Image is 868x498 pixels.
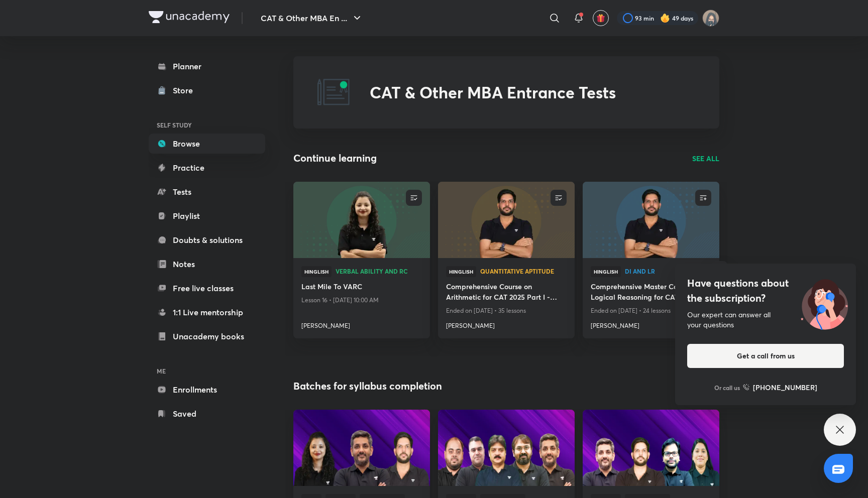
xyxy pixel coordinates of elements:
[437,409,576,486] img: Thumbnail
[149,254,265,274] a: Notes
[687,310,844,330] div: Our expert can answer all your questions
[625,268,711,274] span: DI and LR
[149,362,265,380] h6: ME
[660,13,670,23] img: streak
[149,380,265,400] a: Enrollments
[149,11,230,23] img: Company Logo
[714,383,740,392] p: Or call us
[692,153,719,164] a: SEE ALL
[591,266,621,277] span: Hinglish
[446,317,567,330] a: [PERSON_NAME]
[591,317,711,330] a: [PERSON_NAME]
[149,278,265,298] a: Free live classes
[591,281,711,304] a: Comprehensive Master Course on Logical Reasoning for CAT 2025
[149,230,265,250] a: Doubts & solutions
[149,326,265,346] a: Unacademy books
[702,10,719,27] img: Jarul Jangid
[255,8,369,28] button: CAT & Other MBA En ...
[446,266,476,277] span: Hinglish
[687,344,844,368] button: Get a call from us
[336,268,422,275] a: Verbal Ability and RC
[292,409,431,486] img: Thumbnail
[149,404,265,424] a: Saved
[301,317,422,330] a: [PERSON_NAME]
[793,276,856,330] img: ttu_illustration_new.svg
[743,382,817,393] a: [PHONE_NUMBER]
[293,151,377,166] h2: Continue learning
[438,182,575,258] a: new-thumbnail
[581,409,720,486] img: Thumbnail
[149,11,230,26] a: Company Logo
[480,268,567,274] span: Quantitative Aptitude
[753,382,817,393] h6: [PHONE_NUMBER]
[149,158,265,178] a: Practice
[149,56,265,76] a: Planner
[149,80,265,100] a: Store
[437,181,576,259] img: new-thumbnail
[149,206,265,226] a: Playlist
[370,83,616,102] h2: CAT & Other MBA Entrance Tests
[149,182,265,202] a: Tests
[596,14,605,23] img: avatar
[687,276,844,306] h4: Have questions about the subscription?
[292,181,431,259] img: new-thumbnail
[336,268,422,274] span: Verbal Ability and RC
[149,302,265,322] a: 1:1 Live mentorship
[293,182,430,258] a: new-thumbnail
[446,304,567,317] p: Ended on [DATE] • 35 lessons
[581,181,720,259] img: new-thumbnail
[301,281,422,294] a: Last Mile To VARC
[591,304,711,317] p: Ended on [DATE] • 24 lessons
[149,116,265,134] h6: SELF STUDY
[173,84,199,96] div: Store
[317,76,350,108] img: CAT & Other MBA Entrance Tests
[149,134,265,154] a: Browse
[293,379,442,394] h2: Batches for syllabus completion
[446,281,567,304] a: Comprehensive Course on Arithmetic for CAT 2025 Part I - Zero to Mastery
[301,294,422,307] p: Lesson 16 • [DATE] 10:00 AM
[301,266,332,277] span: Hinglish
[625,268,711,275] a: DI and LR
[593,10,609,26] button: avatar
[480,268,567,275] a: Quantitative Aptitude
[583,182,719,258] a: new-thumbnail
